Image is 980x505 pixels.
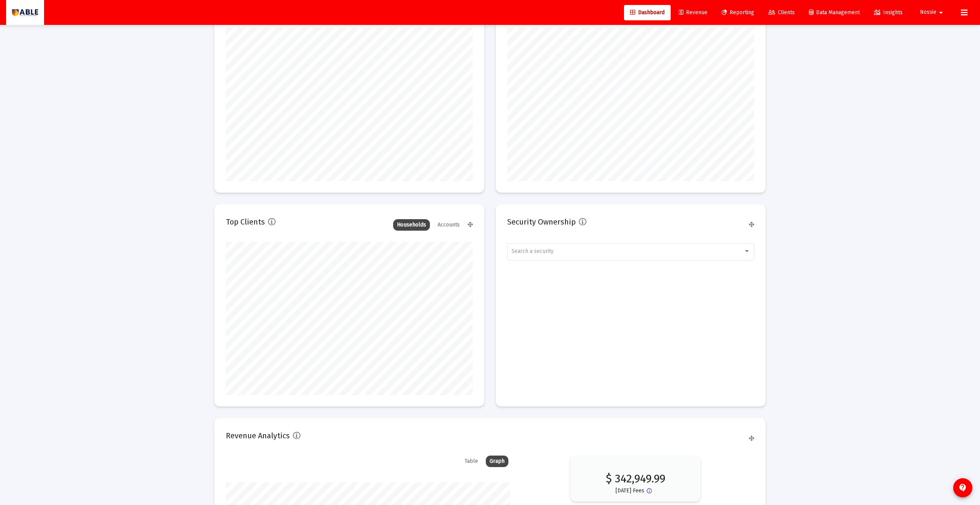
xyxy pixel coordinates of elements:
div: Graph [486,456,508,467]
a: Dashboard [624,5,671,20]
span: Revenue [679,9,707,16]
a: Revenue [673,5,714,20]
a: Data Management [803,5,866,20]
img: Dashboard [12,5,38,20]
span: Clients [768,9,795,16]
span: Nossie [920,9,936,16]
a: Clients [762,5,801,20]
h2: Revenue Analytics [226,430,290,442]
mat-icon: Button that displays a tooltip when focused or hovered over [646,488,655,497]
a: Insights [868,5,909,20]
mat-icon: contact_support [958,483,967,492]
div: Table [461,456,482,467]
p: $ 342,949.99 [606,467,665,482]
span: Search a security [511,248,554,254]
span: Reporting [722,9,754,16]
h2: Security Ownership [507,216,576,228]
a: Reporting [715,5,760,20]
mat-icon: arrow_drop_down [936,5,946,20]
div: Accounts [434,219,464,231]
h2: Top Clients [226,216,265,228]
span: Dashboard [630,9,665,16]
span: Data Management [809,9,860,16]
p: [DATE] Fees [616,487,644,495]
span: Insights [874,9,903,16]
div: Households [393,219,430,231]
button: Nossie [911,5,955,20]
